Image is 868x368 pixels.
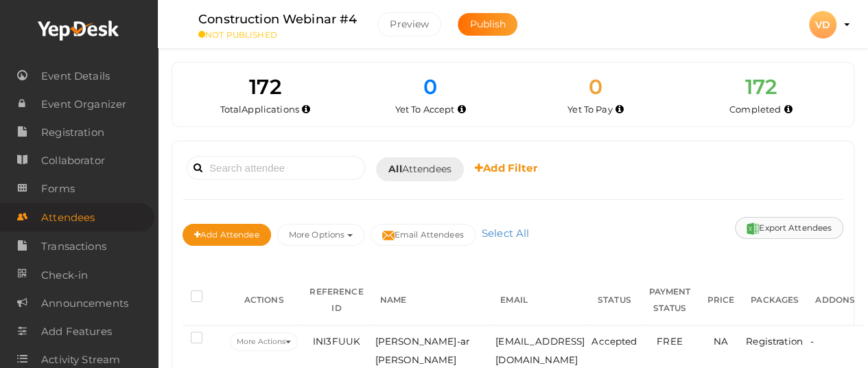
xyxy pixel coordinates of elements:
span: Publish [469,18,506,30]
span: NA [713,336,727,347]
span: Total [220,104,299,115]
i: Total number of applications [302,106,310,113]
th: PACKAGES [742,275,807,325]
a: Select All [478,227,532,240]
img: mail-filled.svg [382,229,395,242]
span: Transactions [41,233,106,260]
span: Yet To Pay [567,104,612,115]
span: Registration [746,336,803,347]
span: Applications [242,104,299,115]
th: NAME [372,275,493,325]
th: ADDONS [807,275,863,325]
i: Accepted by organizer and yet to make payment [615,106,624,113]
button: VD [805,10,841,39]
b: Add Filter [475,161,537,174]
th: PRICE [699,275,742,325]
div: VD [809,11,836,38]
span: Completed [729,104,781,115]
button: More Actions [230,332,298,351]
profile-pic: VD [809,19,836,31]
small: NOT PUBLISHED [198,30,357,40]
button: Export Attendees [735,217,843,239]
span: Attendees [388,162,451,176]
span: Registration [41,119,104,146]
span: 172 [744,74,776,100]
th: ACTIONS [226,275,301,325]
span: Check-in [41,262,88,289]
th: PAYMENT STATUS [640,275,699,325]
span: Collaborator [41,147,105,174]
span: 172 [249,74,281,100]
span: Yet To Accept [395,104,455,115]
button: Preview [377,12,441,36]
button: Email Attendees [371,224,476,246]
i: Yet to be accepted by organizer [458,106,466,113]
span: INI3FUUK [313,336,360,347]
span: Announcements [41,290,128,317]
i: Accepted and completed payment succesfully [784,106,792,113]
span: [PERSON_NAME]-ar [PERSON_NAME] [375,336,469,365]
span: 0 [423,74,437,100]
span: Forms [41,175,75,203]
input: Search attendee [187,156,365,180]
b: All [388,163,401,175]
span: Event Details [41,62,110,90]
span: 0 [589,74,602,100]
label: Construction Webinar #4 [198,10,357,30]
span: Accepted [591,336,637,347]
span: REFERENCE ID [309,286,363,313]
button: Publish [458,13,517,36]
button: Add Attendee [183,224,271,246]
span: FREE [657,336,683,347]
span: Add Features [41,318,112,345]
span: [EMAIL_ADDRESS][DOMAIN_NAME] [495,336,585,365]
button: More Options [277,224,364,246]
img: excel.svg [747,222,759,235]
th: STATUS [588,275,640,325]
span: - [810,336,814,347]
span: Event Organizer [41,91,126,118]
th: EMAIL [492,275,588,325]
span: Attendees [41,204,95,231]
